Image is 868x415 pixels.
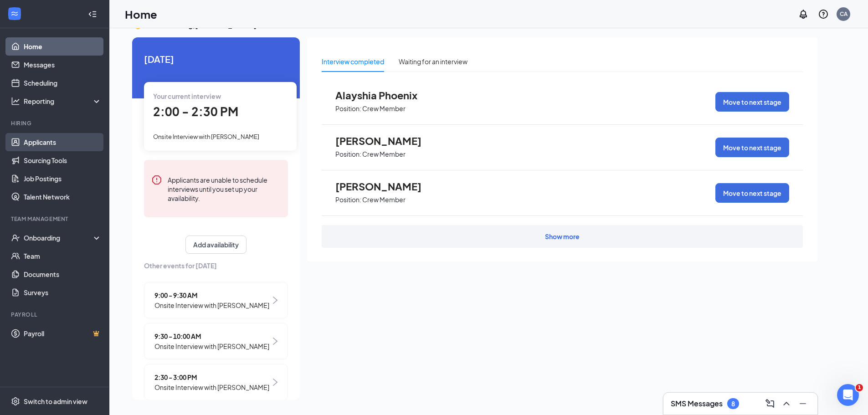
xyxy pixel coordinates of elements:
[154,382,269,392] span: Onsite Interview with [PERSON_NAME]
[335,89,436,101] span: Alayshia Phoenix
[715,183,789,203] button: Move to next stage
[335,180,436,192] span: [PERSON_NAME]
[153,104,238,119] span: 2:00 - 2:30 PM
[24,56,102,74] a: Messages
[11,215,100,223] div: Team Management
[153,92,221,100] span: Your current interview
[837,384,859,406] iframe: Intercom live chat
[168,174,281,203] div: Applicants are unable to schedule interviews until you set up your availability.
[856,384,863,391] span: 1
[88,10,97,19] svg: Collapse
[322,56,384,67] div: Interview completed
[24,265,102,283] a: Documents
[154,300,269,310] span: Onsite Interview with [PERSON_NAME]
[154,290,269,300] span: 9:00 - 9:30 AM
[545,232,580,241] div: Show more
[779,396,794,411] button: ChevronUp
[185,236,247,254] button: Add availability
[154,372,269,382] span: 2:30 - 3:00 PM
[144,52,288,66] span: [DATE]
[154,331,269,341] span: 9:30 - 10:00 AM
[798,9,809,20] svg: Notifications
[24,233,94,242] div: Onboarding
[154,341,269,351] span: Onsite Interview with [PERSON_NAME]
[11,233,20,242] svg: UserCheck
[24,37,102,56] a: Home
[671,399,723,409] h3: SMS Messages
[24,133,102,151] a: Applicants
[715,138,789,157] button: Move to next stage
[11,119,100,127] div: Hiring
[796,396,810,411] button: Minimize
[335,135,436,147] span: [PERSON_NAME]
[840,10,847,18] div: CA
[24,283,102,302] a: Surveys
[715,92,789,112] button: Move to next stage
[24,188,102,206] a: Talent Network
[144,261,288,271] span: Other events for [DATE]
[153,133,259,140] span: Onsite Interview with [PERSON_NAME]
[24,397,87,406] div: Switch to admin view
[24,151,102,169] a: Sourcing Tools
[362,195,406,204] p: Crew Member
[335,104,361,113] p: Position:
[818,9,829,20] svg: QuestionInfo
[765,398,776,409] svg: ComposeMessage
[731,400,735,408] div: 8
[24,74,102,92] a: Scheduling
[11,97,20,106] svg: Analysis
[362,150,406,159] p: Crew Member
[781,398,792,409] svg: ChevronUp
[151,174,162,185] svg: Error
[24,169,102,188] a: Job Postings
[24,97,102,106] div: Reporting
[11,397,20,406] svg: Settings
[335,195,361,204] p: Position:
[10,9,19,18] svg: WorkstreamLogo
[797,398,808,409] svg: Minimize
[24,324,102,343] a: PayrollCrown
[399,56,467,67] div: Waiting for an interview
[763,396,777,411] button: ComposeMessage
[335,150,361,159] p: Position:
[362,104,406,113] p: Crew Member
[24,247,102,265] a: Team
[11,311,100,318] div: Payroll
[125,6,157,22] h1: Home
